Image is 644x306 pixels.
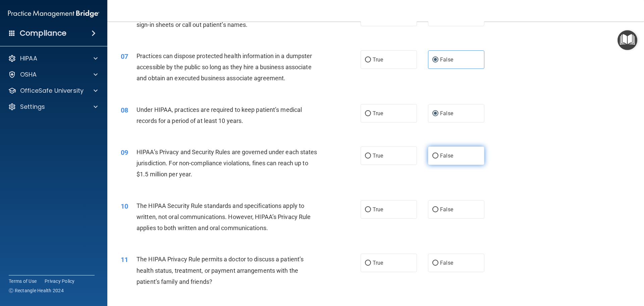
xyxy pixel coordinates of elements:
[365,57,371,62] input: True
[440,110,453,117] span: False
[20,54,37,62] p: HIPAA
[8,71,98,79] a: OSHA
[137,106,302,124] span: Under HIPAA, practices are required to keep patient’s medical records for a period of at least 10...
[432,57,438,62] input: False
[373,56,383,63] span: True
[9,287,64,294] span: Ⓒ Rectangle Health 2024
[432,111,438,116] input: False
[8,7,99,20] img: PMB logo
[432,154,438,159] input: False
[8,54,98,62] a: HIPAA
[121,256,128,264] span: 11
[365,154,371,159] input: True
[373,206,383,213] span: True
[137,10,316,28] span: Under the HIPAA Omnibus Rule, practices are no longer able to use sign-in sheets or call out pati...
[20,103,45,111] p: Settings
[8,103,98,111] a: Settings
[9,278,37,285] a: Terms of Use
[20,29,66,38] h4: Compliance
[8,87,98,95] a: OfficeSafe University
[373,260,383,266] span: True
[440,260,453,266] span: False
[373,152,383,159] span: True
[20,87,84,95] p: OfficeSafe University
[432,207,438,212] input: False
[20,71,37,79] p: OSHA
[440,56,453,63] span: False
[440,206,453,213] span: False
[365,111,371,116] input: True
[45,278,75,285] a: Privacy Policy
[137,148,317,178] span: HIPAA’s Privacy and Security Rules are governed under each states jurisdiction. For non-complianc...
[137,202,311,231] span: The HIPAA Security Rule standards and specifications apply to written, not oral communications. H...
[137,256,304,285] span: The HIPAA Privacy Rule permits a doctor to discuss a patient’s health status, treatment, or payme...
[618,30,637,50] button: Open Resource Center
[121,202,128,210] span: 10
[121,106,128,114] span: 08
[373,110,383,117] span: True
[121,148,128,157] span: 09
[432,261,438,266] input: False
[440,152,453,159] span: False
[137,52,312,82] span: Practices can dispose protected health information in a dumpster accessible by the public so long...
[365,261,371,266] input: True
[365,207,371,212] input: True
[121,52,128,60] span: 07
